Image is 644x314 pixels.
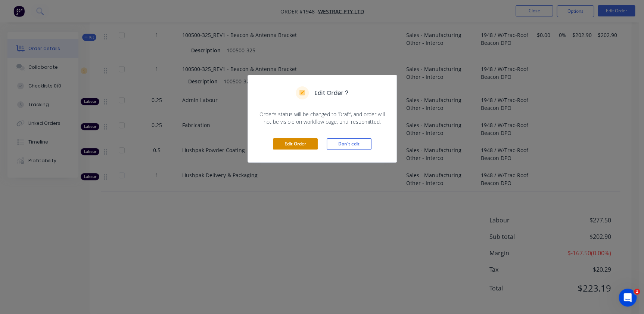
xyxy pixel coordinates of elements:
h5: Edit Order ? [315,89,348,98]
button: Don't edit [327,138,371,150]
button: Edit Order [273,138,318,150]
span: 1 [634,289,640,295]
iframe: Intercom live chat [619,289,637,307]
span: Order’s status will be changed to ‘Draft’, and order will not be visible on workflow page, until ... [257,111,388,126]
